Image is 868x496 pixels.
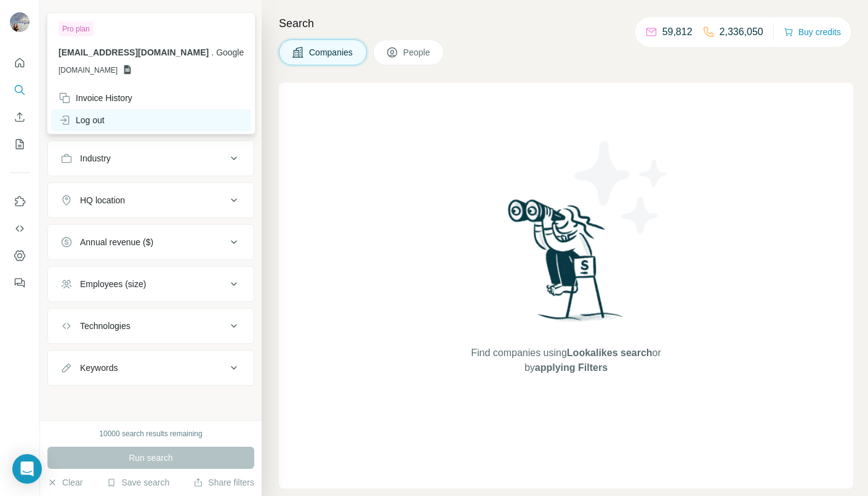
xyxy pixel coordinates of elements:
[106,476,169,489] button: Save search
[48,353,254,383] button: Keywords
[211,47,214,57] span: .
[99,428,202,439] div: 10000 search results remaining
[784,23,841,41] button: Buy credits
[47,476,82,489] button: Clear
[47,11,86,22] div: New search
[403,46,432,59] span: People
[10,245,30,267] button: Dashboard
[58,65,118,76] span: [DOMAIN_NAME]
[10,79,30,101] button: Search
[48,185,254,215] button: HQ location
[10,190,30,213] button: Use Surfe on LinkedIn
[566,132,677,243] img: Surfe Illustration - Stars
[80,236,153,248] div: Annual revenue ($)
[12,454,42,484] div: Open Intercom Messenger
[214,7,262,26] button: Hide
[567,348,653,358] span: Lookalikes search
[80,362,118,374] div: Keywords
[662,25,693,39] p: 59,812
[48,269,254,299] button: Employees (size)
[10,12,30,32] img: Avatar
[58,114,105,126] div: Log out
[279,15,853,32] h4: Search
[80,194,125,206] div: HQ location
[48,144,254,173] button: Industry
[10,52,30,74] button: Quick start
[58,22,94,36] div: Pro plan
[80,320,131,332] div: Technologies
[58,92,132,104] div: Invoice History
[80,152,111,165] div: Industry
[309,46,354,59] span: Companies
[80,278,146,290] div: Employees (size)
[48,311,254,341] button: Technologies
[193,476,254,489] button: Share filters
[10,106,30,128] button: Enrich CSV
[58,47,209,57] span: [EMAIL_ADDRESS][DOMAIN_NAME]
[10,133,30,155] button: My lists
[467,346,664,375] span: Find companies using or by
[10,272,30,294] button: Feedback
[216,47,244,57] span: Google
[720,25,763,39] p: 2,336,050
[535,362,608,373] span: applying Filters
[502,196,630,333] img: Surfe Illustration - Woman searching with binoculars
[48,227,254,257] button: Annual revenue ($)
[10,218,30,240] button: Use Surfe API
